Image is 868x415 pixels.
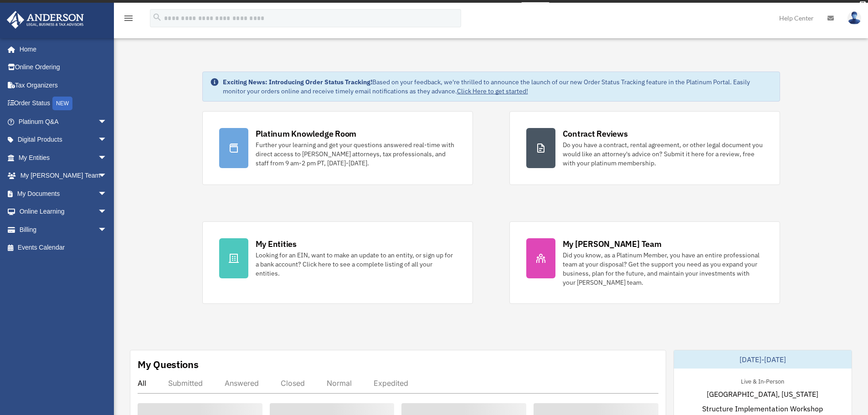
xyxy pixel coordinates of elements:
i: search [152,12,162,22]
a: Click Here to get started! [457,87,528,95]
div: Live & In-Person [734,376,791,385]
a: Digital Productsarrow_drop_down [6,131,121,149]
a: Billingarrow_drop_down [6,220,121,239]
a: Home [6,40,116,58]
a: menu [123,16,134,24]
i: menu [123,13,134,24]
a: My Documentsarrow_drop_down [6,184,121,203]
div: My [PERSON_NAME] Team [563,238,662,250]
div: Closed [281,379,305,388]
div: Normal [327,379,352,388]
a: Order StatusNEW [6,94,121,113]
span: arrow_drop_down [98,131,116,149]
a: Online Ordering [6,58,121,77]
div: My Entities [256,238,297,250]
div: NEW [52,97,72,110]
div: All [138,379,146,388]
a: Events Calendar [6,239,121,257]
span: arrow_drop_down [98,220,116,239]
div: Contract Reviews [563,128,628,139]
div: My Questions [138,358,199,371]
span: Structure Implementation Workshop [702,403,823,414]
div: Expedited [374,379,408,388]
div: close [860,1,866,7]
div: Submitted [168,379,203,388]
a: Online Learningarrow_drop_down [6,203,121,221]
a: Contract Reviews Do you have a contract, rental agreement, or other legal document you would like... [509,111,780,185]
span: arrow_drop_down [98,203,116,221]
div: [DATE]-[DATE] [674,350,852,369]
img: Anderson Advisors Platinum Portal [4,11,87,29]
a: My Entitiesarrow_drop_down [6,149,121,167]
span: arrow_drop_down [98,149,116,167]
div: Based on your feedback, we're thrilled to announce the launch of our new Order Status Tracking fe... [223,77,772,96]
span: arrow_drop_down [98,113,116,131]
img: User Pic [847,11,861,25]
div: Platinum Knowledge Room [256,128,357,139]
a: Tax Organizers [6,76,121,94]
div: Further your learning and get your questions answered real-time with direct access to [PERSON_NAM... [256,140,456,168]
span: [GEOGRAPHIC_DATA], [US_STATE] [707,389,818,400]
a: My [PERSON_NAME] Team Did you know, as a Platinum Member, you have an entire professional team at... [509,221,780,304]
div: Do you have a contract, rental agreement, or other legal document you would like an attorney's ad... [563,140,763,168]
div: Answered [225,379,259,388]
span: arrow_drop_down [98,167,116,185]
a: survey [521,2,550,13]
div: Did you know, as a Platinum Member, you have an entire professional team at your disposal? Get th... [563,251,763,287]
a: Platinum Q&Aarrow_drop_down [6,113,121,131]
div: Looking for an EIN, want to make an update to an entity, or sign up for a bank account? Click her... [256,251,456,278]
a: Platinum Knowledge Room Further your learning and get your questions answered real-time with dire... [202,111,473,185]
a: My Entities Looking for an EIN, want to make an update to an entity, or sign up for a bank accoun... [202,221,473,304]
span: arrow_drop_down [98,184,116,203]
div: Get a chance to win 6 months of Platinum for free just by filling out this [318,2,518,13]
strong: Exciting News: Introducing Order Status Tracking! [223,78,372,86]
a: My [PERSON_NAME] Teamarrow_drop_down [6,167,121,185]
